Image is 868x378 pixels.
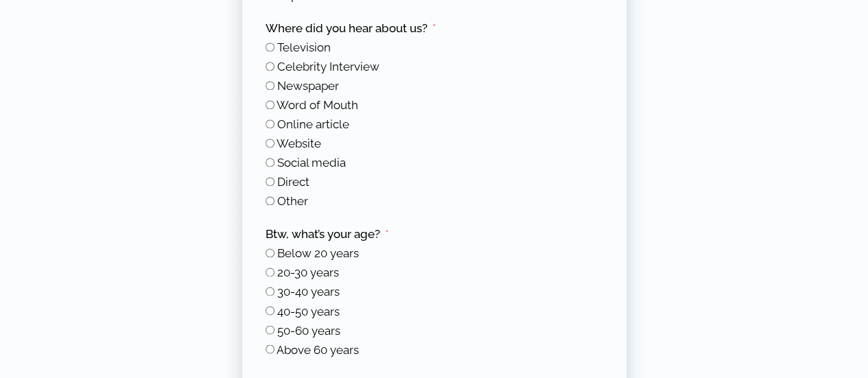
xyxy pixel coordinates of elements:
[277,323,340,337] span: 50-60 years
[277,194,308,208] span: Other
[277,60,379,73] span: Celebrity Interview
[266,119,274,128] input: Online article
[266,43,274,51] input: Television
[277,342,359,356] span: Above 60 years
[277,175,309,189] span: Direct
[266,139,274,147] input: Website
[277,98,358,112] span: Word of Mouth
[277,285,340,298] span: 30-40 years
[266,287,274,296] input: 30-40 years
[266,177,274,186] input: Direct
[266,226,389,242] label: Btw, what’s your age?
[266,100,274,109] input: Word of Mouth
[266,21,436,36] label: Where did you hear about us?
[266,158,274,167] input: Social media
[277,156,346,169] span: Social media
[266,248,274,257] input: Below 20 years
[266,306,274,315] input: 40-50 years
[266,196,274,205] input: Other
[277,137,321,150] span: Website
[266,81,274,90] input: Newspaper
[266,62,274,71] input: Celebrity Interview
[277,265,339,279] span: 20-30 years
[277,246,359,260] span: Below 20 years
[277,40,331,54] span: Television
[266,325,274,334] input: 50-60 years
[266,344,274,353] input: Above 60 years
[277,304,340,318] span: 40-50 years
[266,268,274,276] input: 20-30 years
[277,117,349,131] span: Online article
[277,79,339,93] span: Newspaper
